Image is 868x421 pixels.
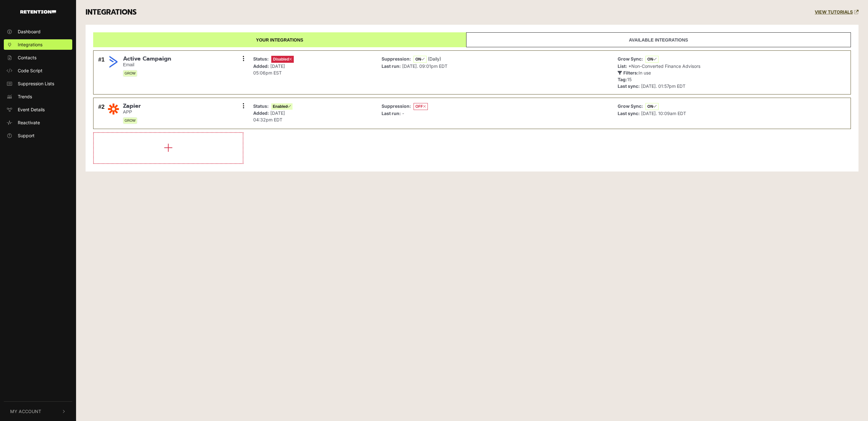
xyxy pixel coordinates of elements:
span: Contacts [18,54,36,61]
span: Suppression Lists [18,80,54,87]
span: Active Campaign [123,55,171,62]
img: Active Campaign [107,55,120,68]
span: Event Details [18,106,45,113]
a: Code Script [4,65,72,76]
span: Enabled [271,103,293,110]
p: In use [618,69,700,76]
a: Contacts [4,52,72,63]
a: Support [4,130,72,141]
span: Zapier [123,103,141,110]
span: ON [414,56,427,63]
strong: Suppression: [382,56,411,62]
div: #2 [98,103,105,124]
a: Event Details [4,104,72,115]
a: Reactivate [4,117,72,128]
span: [DATE]. 09:01pm EDT [402,63,447,69]
strong: List: [618,63,627,69]
strong: Status: [253,56,269,62]
span: [DATE]. 01:57pm EDT [641,83,685,89]
span: Disabled [271,56,294,63]
a: Suppression Lists [4,78,72,89]
span: GROW [123,117,137,124]
strong: Last sync: [618,111,640,116]
strong: Suppression: [382,103,411,109]
a: VIEW TUTORIALS [815,10,858,15]
span: My Account [10,408,41,415]
a: Integrations [4,39,72,50]
span: Trends [18,93,32,100]
span: *Non-Converted Finance Advisors [628,63,700,69]
span: Code Script [18,67,42,74]
span: Dashboard [18,28,41,35]
span: Support [18,132,35,139]
a: Available integrations [466,32,851,47]
span: Reactivate [18,119,40,126]
strong: Last run: [382,111,401,116]
strong: Last run: [382,63,401,69]
span: - [402,111,404,116]
button: My Account [4,402,72,421]
strong: Last sync: [618,83,640,89]
span: ON [646,56,659,63]
strong: Grow Sync: [618,103,643,109]
img: Retention.com [20,10,56,14]
h3: INTEGRATIONS [86,8,137,17]
span: GROW [123,70,137,77]
strong: Status: [253,103,269,109]
small: Email [123,62,171,68]
span: OFF [414,103,428,110]
p: 15 [618,76,700,83]
span: (Daily) [428,56,441,62]
a: Dashboard [4,26,72,37]
strong: Added: [253,63,269,69]
a: Your integrations [93,32,466,47]
div: #1 [98,55,105,89]
a: Trends [4,91,72,102]
span: Integrations [18,41,42,48]
strong: Grow Sync: [618,56,643,62]
strong: Added: [253,110,269,116]
span: ON [646,103,659,110]
span: [DATE]. 10:09am EDT [641,111,686,116]
strong: Filters: [623,70,639,75]
span: [DATE] 04:32pm EDT [253,110,285,122]
span: [DATE] 05:06pm EST [253,63,285,75]
img: Zapier [107,103,120,115]
small: APP [123,109,141,115]
strong: Tag: [618,77,627,82]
